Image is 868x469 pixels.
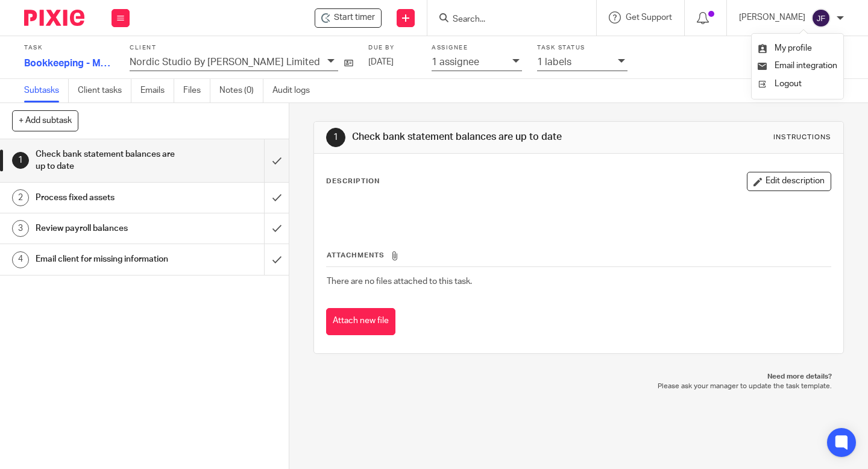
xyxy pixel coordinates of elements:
span: [DATE] [368,58,394,66]
label: Client [130,44,353,52]
p: [PERSON_NAME] [739,11,805,24]
span: There are no files attached to this task. [327,277,472,286]
h1: Review payroll balances [36,219,180,238]
div: 2 [12,189,29,206]
span: Attachments [327,252,385,259]
h1: Process fixed assets [36,189,180,207]
div: 4 [12,251,29,268]
input: Search [451,14,560,25]
div: 3 [12,220,29,237]
p: Need more details? [325,372,832,382]
a: Emails [140,79,174,102]
label: Task status [537,44,627,52]
p: Nordic Studio By [PERSON_NAME] Limited [130,57,320,68]
p: Description [326,177,380,186]
button: Attach new file [326,308,395,335]
p: Please ask your manager to update the task template. [325,382,832,391]
button: + Add subtask [12,110,78,131]
p: 1 assignee [432,57,479,68]
a: Notes (0) [219,79,263,102]
p: 1 labels [537,57,571,68]
img: svg%3E [811,8,831,28]
span: Start timer [334,11,375,24]
img: Pixie [24,10,84,26]
button: Edit description [747,172,831,191]
label: Due by [368,44,417,52]
h1: Check bank statement balances are up to date [352,131,605,143]
span: Logout [775,80,802,88]
a: Client tasks [78,79,131,102]
span: My profile [775,44,812,52]
a: Email integration [758,61,837,70]
div: Nordic Studio By Biehl Limited - Bookkeeping - Month end tasks [315,8,382,28]
a: Logout [758,75,837,93]
a: My profile [758,44,812,52]
div: 1 [12,152,29,169]
span: Email integration [775,61,837,70]
a: Subtasks [24,79,69,102]
span: Get Support [626,13,672,22]
a: Files [183,79,210,102]
label: Assignee [432,44,522,52]
div: 1 [326,128,345,147]
h1: Check bank statement balances are up to date [36,145,180,176]
h1: Email client for missing information [36,250,180,268]
a: Audit logs [272,79,319,102]
label: Task [24,44,115,52]
div: Instructions [773,133,831,142]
